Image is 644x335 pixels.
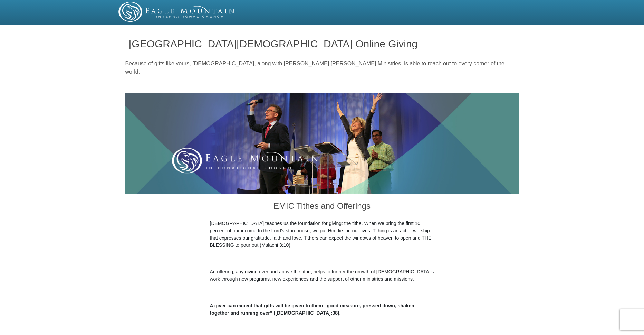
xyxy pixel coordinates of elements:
[210,220,434,249] p: [DEMOGRAPHIC_DATA] teaches us the foundation for giving: the tithe. When we bring the first 10 pe...
[210,268,434,283] p: An offering, any giving over and above the tithe, helps to further the growth of [DEMOGRAPHIC_DAT...
[125,59,519,76] p: Because of gifts like yours, [DEMOGRAPHIC_DATA], along with [PERSON_NAME] [PERSON_NAME] Ministrie...
[129,38,515,49] h1: [GEOGRAPHIC_DATA][DEMOGRAPHIC_DATA] Online Giving
[118,2,235,22] img: EMIC
[210,194,434,220] h3: EMIC Tithes and Offerings
[210,303,414,316] b: A giver can expect that gifts will be given to them “good measure, pressed down, shaken together ...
